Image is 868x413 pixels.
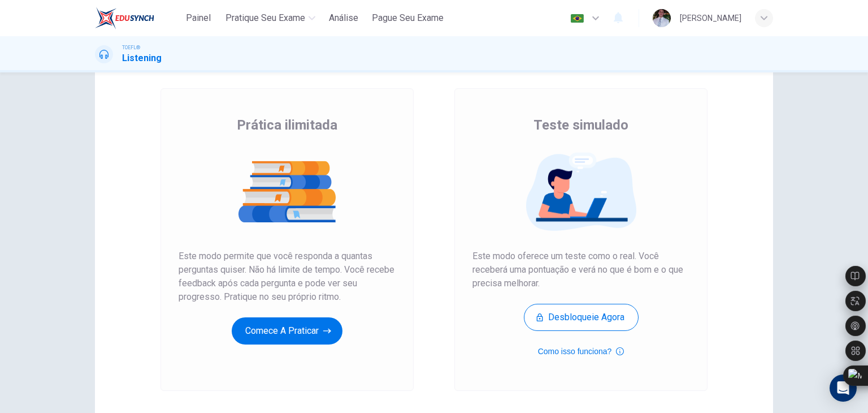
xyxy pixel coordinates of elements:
[225,11,305,25] span: Pratique seu exame
[122,51,162,65] h1: Listening
[95,7,154,29] img: EduSynch logo
[324,8,363,28] button: Análise
[830,375,857,402] div: Open Intercom Messenger
[472,249,689,290] span: Este modo oferece um teste como o real. Você receberá uma pontuação e verá no que é bom e o que p...
[180,8,216,28] button: Painel
[95,7,180,29] a: EduSynch logo
[329,11,358,25] span: Análise
[524,304,639,331] button: Desbloqueie agora
[533,116,628,134] span: Teste simulado
[653,9,671,27] img: Profile picture
[570,14,584,23] img: pt
[237,116,337,134] span: Prática ilimitada
[221,8,320,28] button: Pratique seu exame
[122,44,140,51] span: TOEFL®
[232,317,342,345] button: Comece a praticar
[179,249,396,304] span: Este modo permite que você responda a quantas perguntas quiser. Não há limite de tempo. Você rece...
[367,8,448,28] button: Pague Seu Exame
[538,345,624,358] button: Como isso funciona?
[186,11,211,25] span: Painel
[372,11,444,25] span: Pague Seu Exame
[680,11,741,25] div: [PERSON_NAME]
